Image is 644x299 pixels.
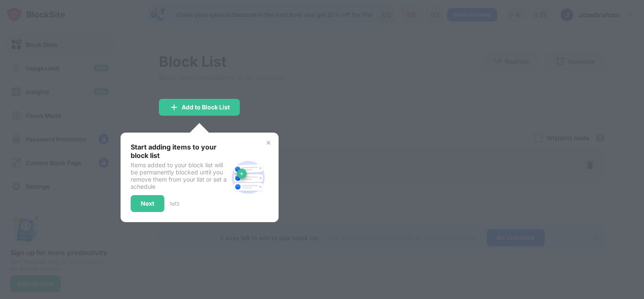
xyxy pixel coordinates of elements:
div: 1 of 3 [169,201,179,207]
img: block-site.svg [228,157,268,198]
div: Next [141,200,154,207]
img: x-button.svg [265,139,272,146]
div: Start adding items to your block list [131,143,228,160]
div: Add to Block List [182,104,230,111]
div: Items added to your block list will be permanently blocked until you remove them from your list o... [131,161,228,190]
